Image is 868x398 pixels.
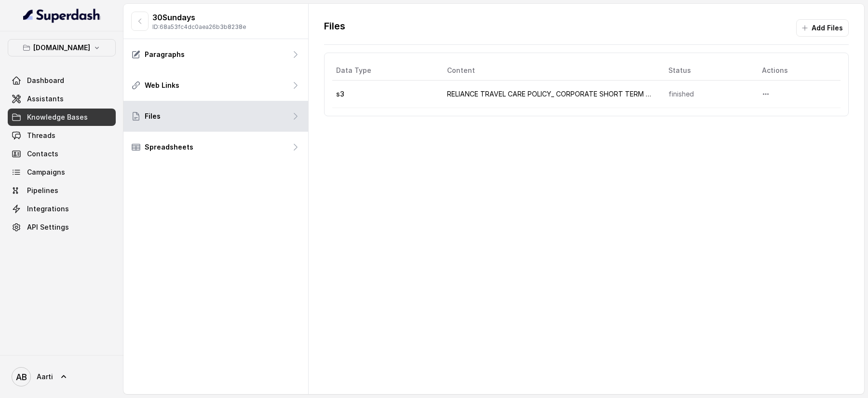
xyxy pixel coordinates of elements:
[8,90,116,108] a: Assistants
[145,81,179,90] p: Web Links
[8,200,116,218] a: Integrations
[439,61,660,81] th: Content
[37,372,53,382] span: Aarti
[8,219,116,236] a: API Settings
[8,363,116,390] a: Aarti
[27,186,58,195] span: Pipelines
[754,61,841,81] th: Actions
[27,131,55,140] span: Threads
[8,72,116,89] a: Dashboard
[27,204,69,214] span: Integrations
[27,222,69,232] span: API Settings
[332,61,439,81] th: Data Type
[27,167,65,177] span: Campaigns
[27,94,64,104] span: Assistants
[332,81,439,108] td: s3
[16,372,27,382] text: AB
[8,39,116,56] button: [DOMAIN_NAME]
[324,19,345,37] p: Files
[757,85,774,103] button: More options
[27,112,88,122] span: Knowledge Bases
[33,42,90,54] p: [DOMAIN_NAME]
[8,145,116,163] a: Contacts
[8,127,116,144] a: Threads
[27,149,58,159] span: Contacts
[439,81,660,108] td: RELIANCE TRAVEL CARE POLICY_ CORPORATE SHORT TERM PLAN.pdf
[8,109,116,126] a: Knowledge Bases
[145,142,193,152] p: Spreadsheets
[152,12,246,23] p: 30Sundays
[661,81,755,108] td: finished
[152,23,246,31] p: ID: 68a53fc4dc0aea26b3b8238e
[8,182,116,199] a: Pipelines
[145,50,185,59] p: Paragraphs
[8,164,116,181] a: Campaigns
[27,76,64,85] span: Dashboard
[23,8,101,23] img: light.svg
[661,61,755,81] th: Status
[145,111,161,121] p: Files
[796,19,849,37] button: Add Files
